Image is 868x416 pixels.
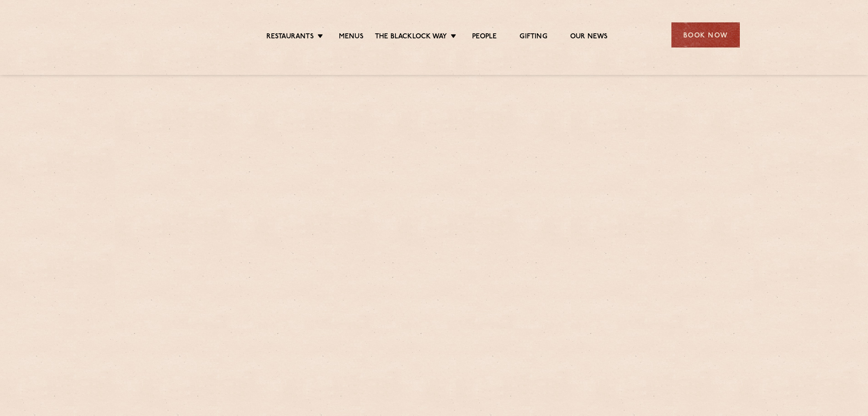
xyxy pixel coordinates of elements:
a: Our News [570,32,608,42]
img: svg%3E [129,9,208,61]
a: The Blacklock Way [375,32,447,42]
div: Book Now [671,22,740,47]
a: Gifting [520,32,547,42]
a: Menus [339,32,364,42]
a: People [472,32,497,42]
a: Restaurants [266,32,314,42]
